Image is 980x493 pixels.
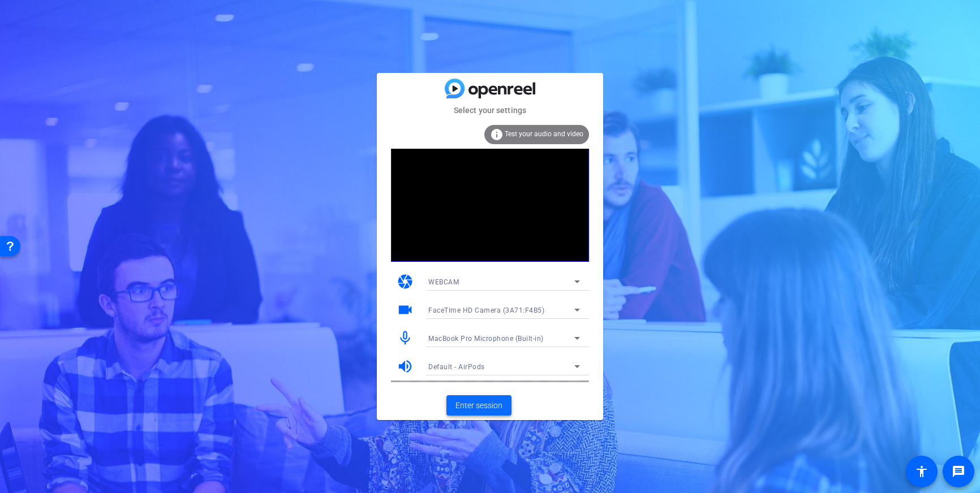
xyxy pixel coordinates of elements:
img: blue-gradient.svg [445,79,535,98]
mat-icon: info [490,128,504,141]
mat-icon: volume_up [397,358,414,375]
span: FaceTime HD Camera (3A71:F4B5) [428,306,544,314]
mat-card-subtitle: Select your settings [377,104,603,116]
span: Default - AirPods [428,363,485,371]
span: Enter session [455,400,502,412]
mat-icon: message [952,465,965,478]
mat-icon: videocam [397,301,414,318]
span: Test your audio and video [505,130,583,138]
span: WEBCAM [428,278,459,286]
button: Enter session [446,395,512,416]
mat-icon: mic_none [397,330,414,347]
mat-icon: accessibility [915,465,929,478]
span: MacBook Pro Microphone (Built-in) [428,335,544,343]
mat-icon: camera [397,273,414,290]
